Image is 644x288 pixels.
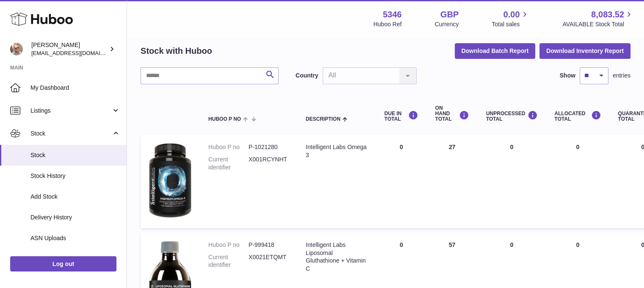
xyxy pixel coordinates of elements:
[503,9,520,20] span: 0.00
[30,234,120,242] span: ASN Uploads
[435,20,459,28] div: Currency
[306,116,340,122] span: Description
[10,256,116,271] a: Log out
[249,155,289,172] dd: X001RCYNHT
[478,135,546,228] td: 0
[492,20,529,28] span: Total sales
[30,213,120,222] span: Delivery History
[427,135,478,228] td: 27
[554,111,601,122] div: ALLOCATED Total
[208,116,241,122] span: Huboo P no
[141,45,212,57] h2: Stock with Huboo
[208,241,249,249] dt: Huboo P no
[455,43,536,58] button: Download Batch Report
[435,105,469,122] div: ON HAND Total
[30,107,111,115] span: Listings
[562,9,634,28] a: 8,083.52 AVAILABLE Stock Total
[208,143,249,151] dt: Huboo P no
[486,111,538,122] div: UNPROCESSED Total
[384,111,418,122] div: DUE IN TOTAL
[492,9,529,28] a: 0.00 Total sales
[31,50,124,56] span: [EMAIL_ADDRESS][DOMAIN_NAME]
[591,9,624,20] span: 8,083.52
[249,241,289,249] dd: P-999418
[376,135,427,228] td: 0
[249,253,289,269] dd: X0021ETQMT
[546,135,609,228] td: 0
[440,9,459,20] strong: GBP
[31,41,108,57] div: [PERSON_NAME]
[30,84,120,92] span: My Dashboard
[149,143,191,218] img: product image
[562,20,634,28] span: AVAILABLE Stock Total
[296,72,318,80] label: Country
[306,241,368,273] div: Intelligent Labs Liposomal Gluthathione + Vitamin C
[306,143,368,159] div: Intelligent Labs Omega 3
[373,20,402,28] div: Huboo Ref
[539,43,630,58] button: Download Inventory Report
[208,253,249,269] dt: Current identifier
[30,193,120,201] span: Add Stock
[613,72,630,80] span: entries
[10,43,23,55] img: support@radoneltd.co.uk
[208,155,249,172] dt: Current identifier
[30,172,120,180] span: Stock History
[560,72,575,80] label: Show
[383,9,402,20] strong: 5346
[30,151,120,159] span: Stock
[30,130,111,138] span: Stock
[249,143,289,151] dd: P-1021280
